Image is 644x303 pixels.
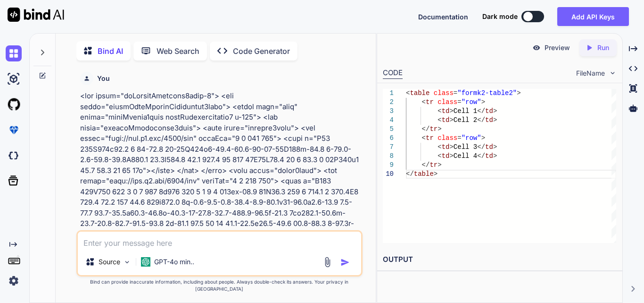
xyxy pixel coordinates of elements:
[481,134,485,142] span: >
[6,96,22,113] img: githubLight
[442,143,450,151] span: td
[481,98,485,106] span: >
[383,89,394,98] div: 1
[233,45,290,57] p: Code Generator
[322,257,333,268] img: attachment
[422,98,426,106] span: <
[406,89,410,97] span: <
[99,257,120,267] p: Source
[454,116,477,124] span: Cell 2
[6,147,22,164] img: darkCloudIdeIcon
[438,107,441,115] span: <
[8,8,64,22] img: Bind AI
[454,107,477,115] span: Cell 1
[438,161,441,169] span: >
[485,152,493,160] span: td
[477,143,485,151] span: </
[454,143,477,151] span: Cell 3
[609,69,617,77] img: chevron down
[462,134,481,142] span: "row"
[422,125,430,133] span: </
[493,107,497,115] span: >
[557,7,629,26] button: Add API Keys
[438,143,441,151] span: <
[449,116,453,124] span: >
[449,107,453,115] span: >
[438,134,457,142] span: class
[485,107,493,115] span: td
[377,249,622,271] h2: OUTPUT
[418,12,468,22] button: Documentation
[383,98,394,107] div: 2
[449,143,453,151] span: >
[545,43,570,52] p: Preview
[426,98,434,106] span: tr
[429,125,438,133] span: tr
[123,258,131,266] img: Pick Models
[462,98,481,106] span: "row"
[426,134,434,142] span: tr
[383,152,394,161] div: 8
[485,116,493,124] span: td
[410,89,429,97] span: table
[429,161,438,169] span: tr
[414,170,434,178] span: table
[449,152,453,160] span: >
[442,152,450,160] span: td
[383,134,394,143] div: 6
[383,107,394,116] div: 3
[482,12,518,21] span: Dark mode
[422,161,430,169] span: </
[454,89,457,97] span: =
[438,125,441,133] span: >
[6,71,22,87] img: ai-studio
[457,134,461,142] span: =
[517,89,520,97] span: >
[477,107,485,115] span: </
[383,116,394,125] div: 4
[422,134,426,142] span: <
[477,152,485,160] span: </
[98,45,123,57] p: Bind AI
[97,74,110,83] h6: You
[383,161,394,170] div: 9
[576,69,605,78] span: FileName
[6,122,22,138] img: premium
[340,258,350,267] img: icon
[457,98,461,106] span: =
[438,152,441,160] span: <
[141,257,150,267] img: GPT-4o mini
[406,170,414,178] span: </
[383,68,403,79] div: CODE
[485,143,493,151] span: td
[442,107,450,115] span: td
[6,45,22,61] img: chat
[418,13,468,21] span: Documentation
[6,273,22,289] img: settings
[434,170,438,178] span: >
[383,170,394,179] div: 10
[493,116,497,124] span: >
[383,143,394,152] div: 7
[157,45,199,57] p: Web Search
[477,116,485,124] span: </
[532,43,541,52] img: preview
[434,89,454,97] span: class
[438,98,457,106] span: class
[493,143,497,151] span: >
[442,116,450,124] span: td
[76,278,363,293] p: Bind can provide inaccurate information, including about people. Always double-check its answers....
[383,125,394,134] div: 5
[438,116,441,124] span: <
[154,257,194,267] p: GPT-4o min..
[457,89,517,97] span: "formk2-table2"
[597,43,609,52] p: Run
[454,152,477,160] span: Cell 4
[493,152,497,160] span: >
